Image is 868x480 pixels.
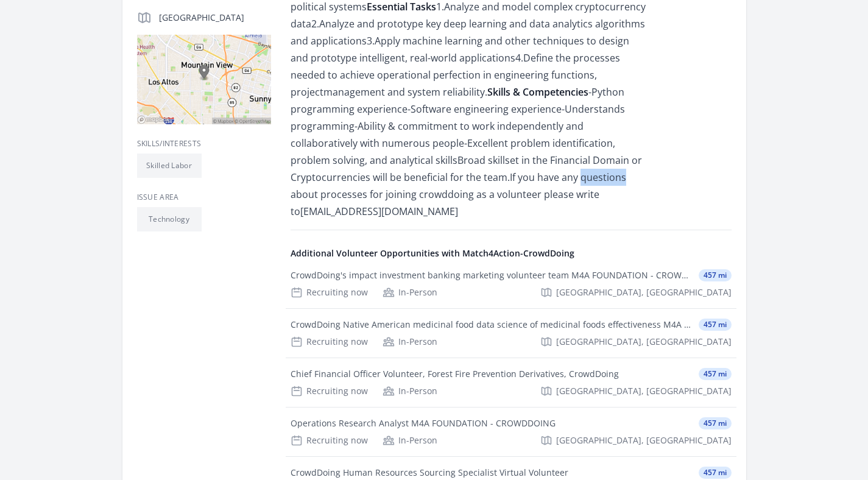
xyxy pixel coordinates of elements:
strong: Skills & Competencies [487,85,588,99]
div: CrowdDoing Human Resources Sourcing Specialist Virtual Volunteer [291,467,568,479]
div: In-Person [383,286,437,298]
span: 457 mi [699,368,732,380]
a: Operations Research Analyst M4A FOUNDATION - CROWDDOING 457 mi Recruiting now In-Person [GEOGRAPH... [286,408,736,456]
span: [GEOGRAPHIC_DATA], [GEOGRAPHIC_DATA] [556,336,732,348]
h3: Issue area [137,192,271,202]
div: Operations Research Analyst M4A FOUNDATION - CROWDDOING [291,417,556,429]
li: Technology [137,207,202,231]
p: [GEOGRAPHIC_DATA] [159,12,271,24]
span: [GEOGRAPHIC_DATA], [GEOGRAPHIC_DATA] [556,286,732,298]
a: Chief Financial Officer Volunteer, Forest Fire Prevention Derivatives, CrowdDoing 457 mi Recruiti... [286,358,736,407]
a: CrowdDoing's impact investment banking marketing volunteer team M4A FOUNDATION - CROWDDOING 457 m... [286,259,736,308]
span: 457 mi [699,319,732,331]
div: Recruiting now [291,385,368,397]
div: Recruiting now [291,286,368,298]
li: Skilled Labor [137,154,202,178]
h3: Skills/Interests [137,139,271,149]
div: In-Person [383,434,437,446]
span: [GEOGRAPHIC_DATA], [GEOGRAPHIC_DATA] [556,385,732,397]
div: CrowdDoing's impact investment banking marketing volunteer team M4A FOUNDATION - CROWDDOING [291,269,694,281]
div: Chief Financial Officer Volunteer, Forest Fire Prevention Derivatives, CrowdDoing [291,368,619,380]
span: [GEOGRAPHIC_DATA], [GEOGRAPHIC_DATA] [556,434,732,446]
span: 457 mi [699,467,732,479]
div: CrowdDoing Native American medicinal food data science of medicinal foods effectiveness M4A FOUNDATI [291,319,694,331]
span: 457 mi [699,417,732,429]
span: 457 mi [699,269,732,281]
img: Map [137,35,271,124]
div: In-Person [383,336,437,348]
div: In-Person [383,385,437,397]
h4: Additional Volunteer Opportunities with Match4Action-CrowdDoing [291,247,732,259]
div: Recruiting now [291,336,368,348]
a: CrowdDoing Native American medicinal food data science of medicinal foods effectiveness M4A FOUND... [286,309,736,358]
div: Recruiting now [291,434,368,446]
